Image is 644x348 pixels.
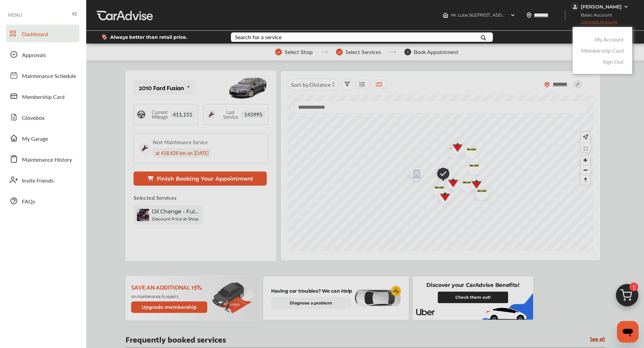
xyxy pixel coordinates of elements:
span: My Garage [22,135,48,143]
a: Maintenance Schedule [6,66,79,84]
div: Search for a service [235,34,282,40]
a: Membership Card [6,87,79,105]
span: Maintenance History [22,156,72,164]
span: Membership Card [22,93,65,102]
img: cart_icon.3d0951e8.svg [611,281,643,313]
span: Approvals [22,51,46,60]
span: Invite Friends [22,177,54,185]
a: Sign Out [603,58,624,65]
a: Dashboard [6,25,79,42]
span: Glovebox [22,114,45,123]
span: Dashboard [22,30,48,39]
a: Membership Card [581,47,624,54]
span: Maintenance Schedule [22,72,76,81]
a: Glovebox [6,108,79,126]
img: dollor_label_vector.a70140d1.svg [102,34,107,40]
span: FAQs [22,197,35,206]
a: My Garage [6,129,79,147]
span: 1 [629,283,638,291]
iframe: Button to launch messaging window [617,321,639,343]
a: FAQs [6,192,79,210]
a: Maintenance History [6,150,79,168]
a: Approvals [6,46,79,63]
a: Invite Friends [6,171,79,189]
span: MENU [8,12,22,18]
a: My Account [595,35,624,43]
span: Always better than retail price. [110,35,187,39]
